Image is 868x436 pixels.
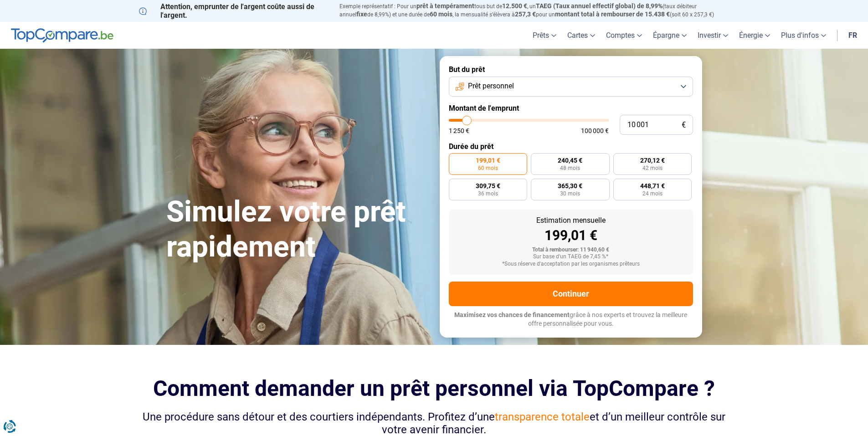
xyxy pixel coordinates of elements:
a: Cartes [562,22,601,49]
div: 199,01 € [456,229,686,242]
span: 309,75 € [476,183,500,189]
span: 199,01 € [476,157,500,164]
a: Investir [692,22,734,49]
a: Plus d'infos [776,22,832,49]
span: TAEG (Taux annuel effectif global) de 8,99% [536,2,663,10]
span: transparence totale [495,410,590,423]
span: 448,71 € [640,183,665,189]
button: Prêt personnel [449,77,693,97]
div: Sur base d'un TAEG de 7,45 %* [456,254,686,260]
span: 24 mois [642,191,663,196]
label: Durée du prêt [449,142,693,151]
span: 36 mois [478,191,498,196]
div: Total à rembourser: 11 940,60 € [456,247,686,253]
a: Comptes [601,22,647,49]
p: Exemple représentatif : Pour un tous but de , un (taux débiteur annuel de 8,99%) et une durée de ... [339,2,729,19]
img: TopCompare [11,28,113,43]
a: fr [843,22,863,49]
span: 12.500 € [502,2,527,10]
h2: Comment demander un prêt personnel via TopCompare ? [139,376,729,401]
span: Maximisez vos chances de financement [454,311,570,318]
span: prêt à tempérament [416,2,474,10]
span: 100 000 € [581,128,609,134]
span: 365,30 € [558,183,582,189]
span: 240,45 € [558,157,582,164]
div: *Sous réserve d'acceptation par les organismes prêteurs [456,261,686,267]
a: Épargne [647,22,692,49]
span: 60 mois [430,10,452,18]
span: montant total à rembourser de 15.438 € [555,10,670,18]
label: Montant de l'emprunt [449,104,693,113]
span: fixe [356,10,367,18]
span: 1 250 € [449,128,469,134]
span: € [682,121,686,129]
span: 42 mois [642,165,663,171]
p: Attention, emprunter de l'argent coûte aussi de l'argent. [139,2,329,20]
span: 30 mois [560,191,580,196]
span: 60 mois [478,165,498,171]
span: 48 mois [560,165,580,171]
button: Continuer [449,282,693,306]
label: But du prêt [449,65,693,74]
div: Estimation mensuelle [456,217,686,224]
a: Prêts [527,22,562,49]
span: 257,3 € [515,10,536,18]
span: 270,12 € [640,157,665,164]
span: Prêt personnel [468,81,514,91]
a: Énergie [734,22,776,49]
h1: Simulez votre prêt rapidement [166,195,429,265]
p: grâce à nos experts et trouvez la meilleure offre personnalisée pour vous. [449,311,693,328]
